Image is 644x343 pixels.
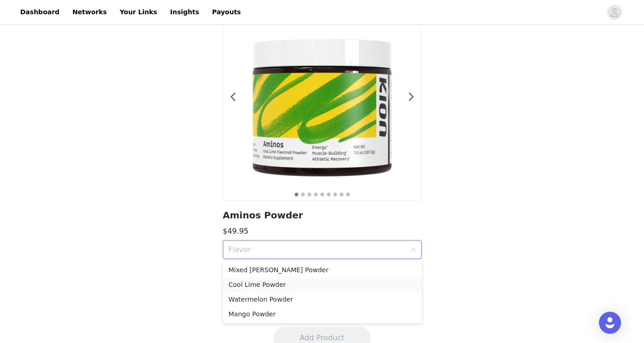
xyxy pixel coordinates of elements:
button: 3 [307,192,312,197]
a: Networks [67,2,112,23]
div: Watermelon Powder [228,294,416,304]
h2: Aminos Powder [223,208,422,222]
a: Dashboard [15,2,65,23]
a: Insights [165,2,205,23]
div: Mixed [PERSON_NAME] Powder [228,265,416,275]
div: Mango Powder [228,309,416,319]
button: 9 [346,192,350,197]
a: Payouts [206,2,246,23]
div: Open Intercom Messenger [599,312,621,334]
div: Flavor [228,245,406,254]
button: 7 [333,192,337,197]
button: 1 [294,192,299,197]
button: 6 [326,192,331,197]
img: #flavor_cool_lime_powder [223,3,421,200]
button: 8 [339,192,344,197]
div: Cool Lime Powder [228,280,416,290]
button: 5 [320,192,325,197]
button: 4 [313,192,318,197]
a: Your Links [114,2,163,23]
div: avatar [610,5,619,20]
button: 2 [301,192,305,197]
h3: $49.95 [223,226,422,237]
i: icon: down [410,247,416,253]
